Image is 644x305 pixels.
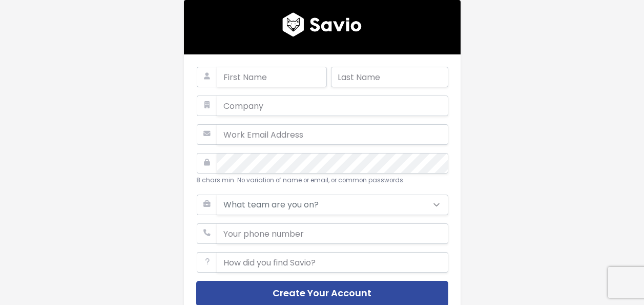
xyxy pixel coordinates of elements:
small: 8 chars min. No variation of name or email, or common passwords. [196,176,405,184]
input: First Name [217,67,327,87]
input: Work Email Address [217,124,448,145]
input: How did you find Savio? [217,252,448,273]
input: Company [217,96,448,116]
input: Last Name [331,67,448,87]
input: Your phone number [217,223,448,244]
img: logo600x187.a314fd40982d.png [282,12,362,37]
